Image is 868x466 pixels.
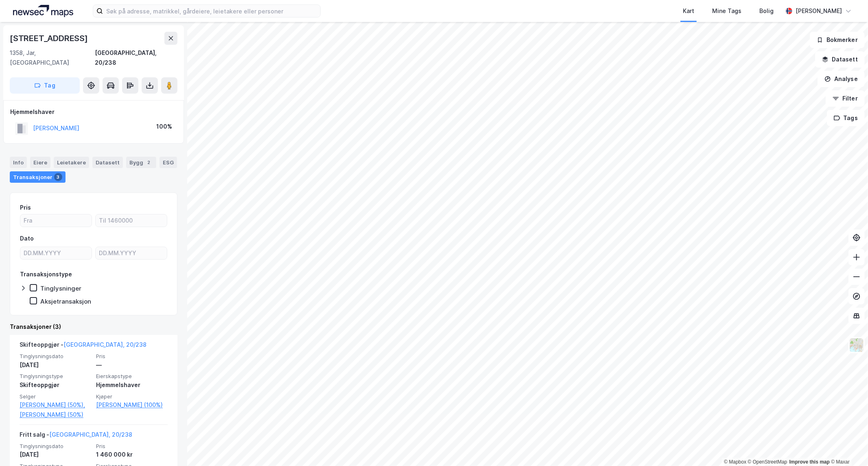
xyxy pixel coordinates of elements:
[145,158,153,166] div: 2
[10,32,90,45] div: [STREET_ADDRESS]
[96,214,167,227] input: Til 1460000
[712,6,741,16] div: Mine Tags
[826,90,865,107] button: Filter
[849,337,864,353] img: Z
[20,360,91,370] div: [DATE]
[10,107,177,117] div: Hjemmelshaver
[748,459,787,465] a: OpenStreetMap
[20,393,91,400] span: Selger
[40,298,91,305] div: Aksjetransaksjon
[20,340,146,353] div: Skifteoppgjør -
[20,247,92,259] input: DD.MM.YYYY
[20,234,34,243] div: Dato
[96,450,168,459] div: 1 460 000 kr
[63,341,146,348] a: [GEOGRAPHIC_DATA], 20/238
[160,157,177,168] div: ESG
[827,110,865,126] button: Tags
[40,284,81,292] div: Tinglysninger
[20,400,91,410] a: [PERSON_NAME] (50%),
[13,5,73,17] img: logo.a4113a55bc3d86da70a041830d287a7e.svg
[20,269,72,279] div: Transaksjonstype
[10,322,177,332] div: Transaksjoner (3)
[92,157,123,168] div: Datasett
[796,6,842,16] div: [PERSON_NAME]
[724,459,746,465] a: Mapbox
[96,353,168,360] span: Pris
[96,443,168,450] span: Pris
[20,450,91,459] div: [DATE]
[156,122,172,131] div: 100%
[54,173,62,181] div: 3
[10,157,27,168] div: Info
[96,247,167,259] input: DD.MM.YYYY
[827,427,868,466] iframe: Chat Widget
[96,380,168,390] div: Hjemmelshaver
[20,353,91,360] span: Tinglysningsdato
[126,157,156,168] div: Bygg
[20,430,132,443] div: Fritt salg -
[10,77,80,94] button: Tag
[96,393,168,400] span: Kjøper
[95,48,177,68] div: [GEOGRAPHIC_DATA], 20/238
[96,400,168,410] a: [PERSON_NAME] (100%)
[30,157,50,168] div: Eiere
[96,373,168,380] span: Eierskapstype
[20,373,91,380] span: Tinglysningstype
[759,6,774,16] div: Bolig
[827,427,868,466] div: Kontrollprogram for chat
[810,32,865,48] button: Bokmerker
[683,6,694,16] div: Kart
[10,48,95,68] div: 1358, Jar, [GEOGRAPHIC_DATA]
[20,214,92,227] input: Fra
[103,5,320,17] input: Søk på adresse, matrikkel, gårdeiere, leietakere eller personer
[49,431,132,438] a: [GEOGRAPHIC_DATA], 20/238
[818,71,865,87] button: Analyse
[20,410,91,420] a: [PERSON_NAME] (50%)
[96,360,168,370] div: —
[815,51,865,68] button: Datasett
[20,203,31,212] div: Pris
[20,380,91,390] div: Skifteoppgjør
[10,171,66,183] div: Transaksjoner
[789,459,830,465] a: Improve this map
[20,443,91,450] span: Tinglysningsdato
[54,157,89,168] div: Leietakere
